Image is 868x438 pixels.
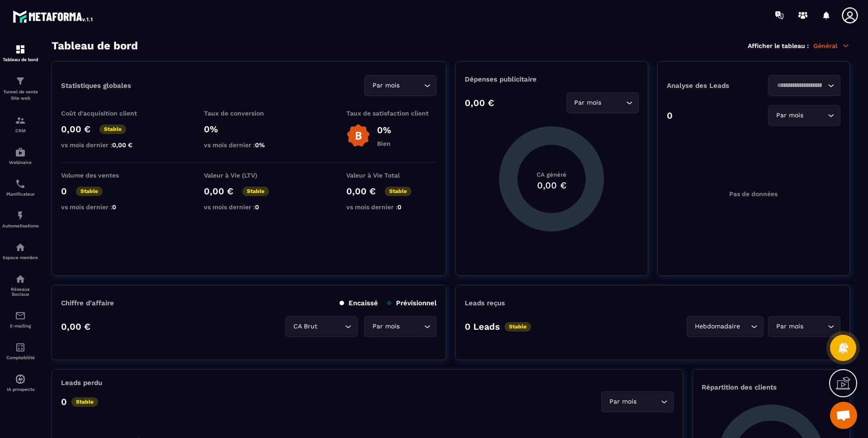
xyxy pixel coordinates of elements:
[465,97,494,108] p: 0,00 €
[813,42,850,50] p: Général
[377,125,391,135] p: 0%
[61,299,114,307] p: Chiffre d’affaire
[2,160,38,165] p: Webinaire
[768,105,840,126] div: Search for option
[465,299,505,307] p: Leads reçus
[2,128,38,133] p: CRM
[204,172,294,179] p: Valeur à Vie (LTV)
[465,321,500,332] p: 0 Leads
[204,124,294,135] p: 0%
[572,98,604,108] span: Par mois
[52,39,138,52] h3: Tableau de bord
[601,391,674,412] div: Search for option
[604,98,624,108] input: Search for option
[242,187,269,196] p: Stable
[61,321,90,332] p: 0,00 €
[346,124,370,148] img: b-badge-o.b3b20ee6.svg
[15,115,26,126] img: formation
[112,141,132,149] span: 0,00 €
[2,89,38,101] p: Tunnel de vente Site web
[2,203,38,235] a: automationsautomationsAutomatisations
[204,110,294,117] p: Taux de conversion
[15,178,26,189] img: scheduler
[830,402,857,429] div: Ouvrir le chat
[99,125,126,134] p: Stable
[401,81,422,91] input: Search for option
[774,322,805,332] span: Par mois
[71,397,98,407] p: Stable
[566,92,639,113] div: Search for option
[346,110,437,117] p: Taux de satisfaction client
[204,203,294,211] p: vs mois dernier :
[15,242,26,253] img: automations
[346,186,376,197] p: 0,00 €
[667,82,754,90] p: Analyse des Leads
[364,316,437,337] div: Search for option
[319,322,343,332] input: Search for option
[255,203,259,211] span: 0
[13,8,94,24] img: logo
[2,355,38,360] p: Comptabilité
[2,335,38,367] a: accountantaccountantComptabilité
[2,37,38,69] a: formationformationTableau de bord
[401,322,422,332] input: Search for option
[2,172,38,203] a: schedulerschedulerPlanificateur
[15,374,26,385] img: automations
[15,147,26,158] img: automations
[687,316,764,337] div: Search for option
[2,323,38,328] p: E-mailing
[748,42,809,49] p: Afficher le tableau :
[15,310,26,321] img: email
[2,223,38,228] p: Automatisations
[61,396,67,407] p: 0
[2,235,38,267] a: automationsautomationsEspace membre
[768,316,840,337] div: Search for option
[364,75,437,96] div: Search for option
[505,322,531,332] p: Stable
[61,82,131,90] p: Statistiques globales
[61,124,90,135] p: 0,00 €
[693,322,742,332] span: Hebdomadaire
[397,203,401,211] span: 0
[377,140,391,147] p: Bien
[370,322,401,332] span: Par mois
[61,141,151,149] p: vs mois dernier :
[346,203,437,211] p: vs mois dernier :
[346,172,437,179] p: Valeur à Vie Total
[204,186,233,197] p: 0,00 €
[15,76,26,87] img: formation
[2,303,38,335] a: emailemailE-mailing
[61,379,102,387] p: Leads perdu
[768,75,840,96] div: Search for option
[774,81,826,91] input: Search for option
[742,322,749,332] input: Search for option
[805,322,826,332] input: Search for option
[2,287,38,297] p: Réseaux Sociaux
[2,192,38,197] p: Planificateur
[15,210,26,221] img: automations
[340,299,378,307] p: Encaissé
[387,299,437,307] p: Prévisionnel
[76,187,103,196] p: Stable
[2,140,38,172] a: automationsautomationsWebinaire
[61,203,151,211] p: vs mois dernier :
[291,322,319,332] span: CA Brut
[112,203,116,211] span: 0
[607,397,638,407] span: Par mois
[638,397,659,407] input: Search for option
[667,110,673,121] p: 0
[204,141,294,149] p: vs mois dernier :
[61,172,151,179] p: Volume des ventes
[385,187,411,196] p: Stable
[15,274,26,284] img: social-network
[2,69,38,108] a: formationformationTunnel de vente Site web
[702,383,840,391] p: Répartition des clients
[2,255,38,260] p: Espace membre
[729,190,778,197] p: Pas de données
[2,57,38,62] p: Tableau de bord
[465,75,638,83] p: Dépenses publicitaire
[2,108,38,140] a: formationformationCRM
[15,44,26,55] img: formation
[255,141,265,149] span: 0%
[2,267,38,303] a: social-networksocial-networkRéseaux Sociaux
